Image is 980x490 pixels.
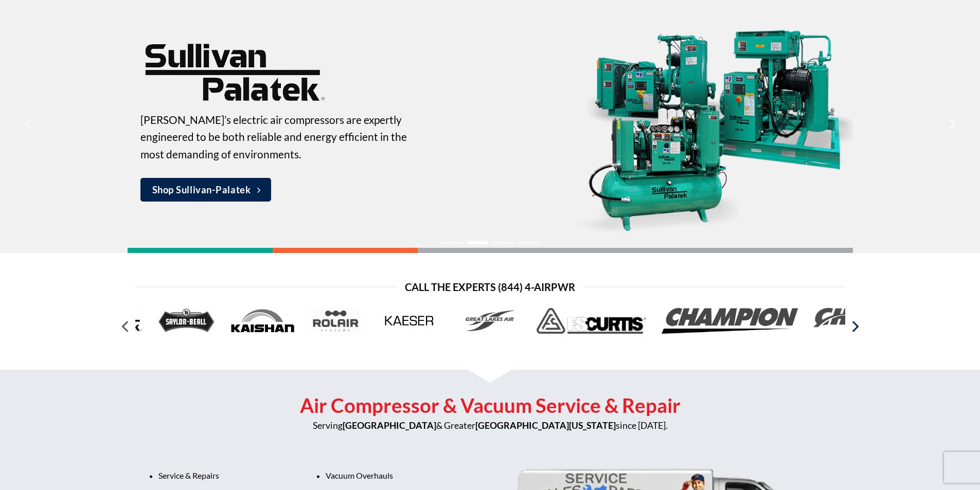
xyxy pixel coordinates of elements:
button: Next [845,317,864,337]
img: Sullivan-Palatek’s electric air compressors [563,26,853,240]
h2: Air Compressor & Vacuum Service & Repair [135,393,845,419]
a: Shop Sullivan-Palatek [140,178,271,202]
strong: [GEOGRAPHIC_DATA][US_STATE] [475,420,616,431]
img: Sullivan-Palatek [140,36,328,111]
span: Call the Experts (844) 4-AirPwr [405,279,575,295]
button: Next [942,99,960,150]
li: Page dot 1 [441,241,462,244]
strong: [GEOGRAPHIC_DATA] [343,420,436,431]
li: Page dot 3 [493,241,513,244]
p: [PERSON_NAME]’s electric air compressors are expertly engineered to be both reliable and energy e... [140,111,425,162]
button: Previous [20,99,38,150]
p: Serving & Greater since [DATE]. [135,419,845,433]
li: Page dot 2 [467,241,488,244]
p: Service & Repairs [158,471,292,481]
li: Page dot 4 [519,241,539,244]
span: Shop Sullivan-Palatek [152,183,251,197]
button: Previous [117,317,135,337]
p: Vacuum Overhauls [326,471,526,481]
